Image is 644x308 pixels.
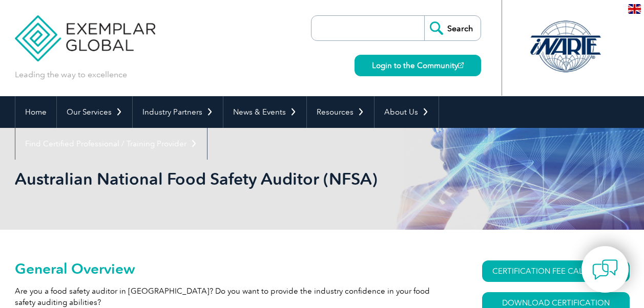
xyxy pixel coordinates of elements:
img: contact-chat.png [592,257,618,282]
a: Resources [307,96,374,128]
a: Our Services [57,96,132,128]
a: Find Certified Professional / Training Provider [15,128,207,160]
p: Leading the way to excellence [15,69,127,80]
a: About Us [375,96,439,128]
a: Industry Partners [133,96,223,128]
a: Login to the Community [355,55,481,76]
img: en [628,4,641,14]
h1: Australian National Food Safety Auditor (NFSA) [15,169,408,189]
p: Are you a food safety auditor in [GEOGRAPHIC_DATA]? Do you want to provide the industry confidenc... [15,285,445,308]
img: open_square.png [458,62,464,68]
a: News & Events [223,96,306,128]
a: Home [15,96,56,128]
h2: General Overview [15,260,445,277]
a: CERTIFICATION FEE CALCULATOR [482,260,630,282]
input: Search [424,16,481,40]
